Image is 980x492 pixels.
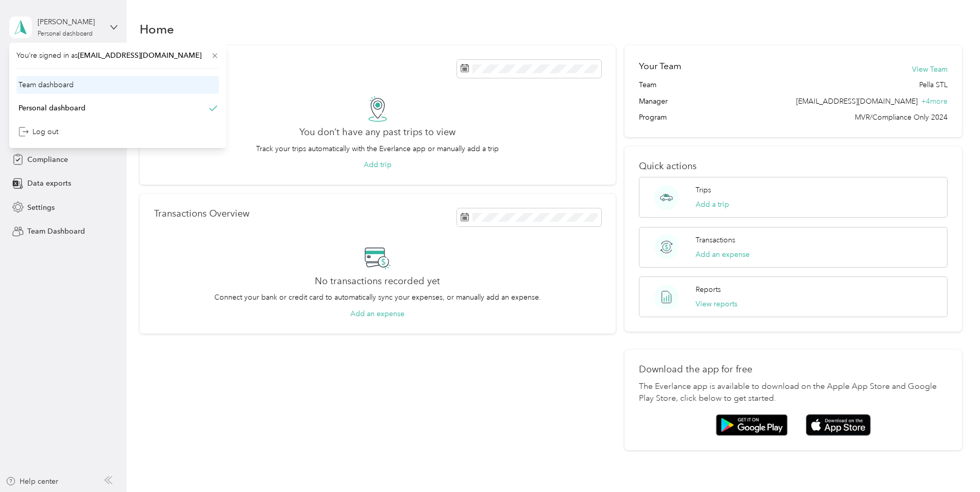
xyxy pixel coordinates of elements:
h2: Your Team [639,60,681,73]
button: Add a trip [696,199,729,210]
div: Team dashboard [19,79,74,90]
p: Transactions Overview [154,208,249,219]
span: Program [639,112,667,123]
button: View Team [912,64,948,75]
p: Transactions [696,235,735,245]
p: Quick actions [639,161,948,172]
span: Manager [639,96,668,107]
div: Personal dashboard [19,103,86,113]
button: Add an expense [696,249,750,260]
span: Team [639,79,656,90]
button: Help center [6,476,58,487]
div: Personal dashboard [38,31,93,37]
img: App store [806,414,871,436]
h2: No transactions recorded yet [315,276,440,287]
span: You’re signed in as [16,50,219,61]
h1: Home [140,24,174,35]
span: + 4 more [921,97,948,106]
div: Log out [19,126,58,137]
p: Track your trips automatically with the Everlance app or manually add a trip [256,143,499,154]
p: Trips [696,185,711,195]
span: Pella STL [919,79,948,90]
div: [PERSON_NAME] [38,17,102,27]
span: MVR/Compliance Only 2024 [855,112,948,123]
button: Add an expense [350,308,404,319]
span: [EMAIL_ADDRESS][DOMAIN_NAME] [78,51,201,60]
button: View reports [696,299,737,309]
span: Settings [27,202,55,213]
h2: You don’t have any past trips to view [299,127,455,138]
p: Download the app for free [639,364,948,375]
img: Google play [716,414,788,436]
p: Reports [696,284,721,295]
iframe: Everlance-gr Chat Button Frame [922,434,980,492]
span: Team Dashboard [27,226,85,237]
p: The Everlance app is available to download on the Apple App Store and Google Play Store, click be... [639,381,948,405]
p: Connect your bank or credit card to automatically sync your expenses, or manually add an expense. [214,292,541,303]
span: Compliance [27,154,68,165]
button: Add trip [364,159,392,170]
span: [EMAIL_ADDRESS][DOMAIN_NAME] [796,97,918,106]
span: Data exports [27,178,71,189]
